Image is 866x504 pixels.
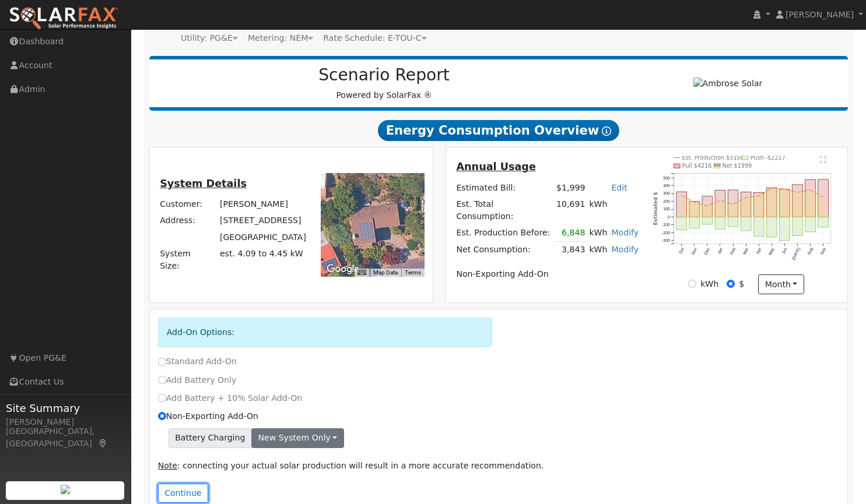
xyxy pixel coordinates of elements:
[161,65,607,85] h2: Scenario Report
[818,217,829,227] rect: onclick=""
[668,215,670,220] text: 0
[6,425,125,450] div: [GEOGRAPHIC_DATA], [GEOGRAPHIC_DATA]
[587,224,609,241] td: kWh
[587,241,609,258] td: kWh
[819,247,827,256] text: Sep
[662,238,670,243] text: -300
[158,245,218,274] td: System Size:
[61,485,70,494] img: retrieve
[357,269,366,277] button: Keyboard shortcuts
[703,247,711,256] text: Dec
[706,205,708,207] circle: onclick=""
[158,213,218,229] td: Address:
[767,217,777,238] rect: onclick=""
[822,196,824,198] circle: onclick=""
[611,228,639,237] a: Modify
[158,355,237,368] label: Standard Add-On
[454,196,555,224] td: Est. Total Consumption:
[251,428,344,448] button: New system only
[6,416,125,428] div: [PERSON_NAME]
[155,65,613,101] div: Powered by SolarFax ®
[602,126,611,136] i: Show Help
[611,245,639,254] a: Modify
[218,213,308,229] td: [STREET_ADDRESS]
[98,439,108,448] a: Map
[682,163,711,169] text: Pull $4216
[702,217,713,224] rect: onclick=""
[220,249,303,258] span: est. 4.09 to 4.45 kW
[805,179,816,217] rect: onclick=""
[767,188,777,217] rect: onclick=""
[693,202,695,203] circle: onclick=""
[454,179,555,196] td: Estimated Bill:
[728,190,738,217] rect: onclick=""
[732,203,734,205] circle: onclick=""
[678,247,685,255] text: Oct
[158,461,544,470] span: : connecting your actual solar production will result in a more accurate recommendation.
[690,247,698,256] text: Nov
[653,192,658,225] text: Estimated $
[739,278,744,290] label: $
[373,269,398,277] button: Map Data
[323,33,426,43] span: Alias: HETOUCN
[158,374,237,386] label: Add Battery Only
[158,358,166,366] input: Standard Add-On
[820,156,826,163] text: 
[158,484,208,503] button: Continue
[728,217,738,227] rect: onclick=""
[454,241,555,258] td: Net Consumption:
[454,224,555,241] td: Est. Production Before:
[682,154,744,161] text: Est. Production $3150
[751,154,786,161] text: Push -$2217
[218,229,308,245] td: [GEOGRAPHIC_DATA]
[689,217,700,228] rect: onclick=""
[780,217,790,241] rect: onclick=""
[324,262,362,277] a: Open this area in Google Maps (opens a new window)
[663,207,670,212] text: 100
[693,77,763,90] img: Ambrose Solar
[784,188,786,190] circle: onclick=""
[781,247,788,255] text: Jun
[248,32,313,44] div: Metering: NEM
[662,231,670,235] text: -200
[753,193,764,217] rect: onclick=""
[805,217,816,232] rect: onclick=""
[700,278,718,290] label: kWh
[158,196,218,213] td: Customer:
[723,163,752,169] text: Net $1999
[587,196,641,224] td: kWh
[160,178,247,189] u: System Details
[758,195,760,197] circle: onclick=""
[158,392,303,404] label: Add Battery + 10% Solar Add-On
[741,217,751,231] rect: onclick=""
[663,192,670,196] text: 300
[158,376,166,384] input: Add Battery Only
[786,10,854,19] span: [PERSON_NAME]
[663,176,670,181] text: 500
[378,120,619,141] span: Energy Consumption Overview
[741,192,751,217] rect: onclick=""
[702,196,713,217] rect: onclick=""
[663,199,670,204] text: 200
[555,196,587,224] td: 10,691
[755,247,762,255] text: Apr
[218,196,308,213] td: [PERSON_NAME]
[405,269,421,276] a: Terms (opens in new tab)
[745,197,747,199] circle: onclick=""
[681,195,682,196] circle: onclick=""
[768,247,776,256] text: May
[676,192,687,217] rect: onclick=""
[727,280,735,288] input: $
[797,192,798,193] circle: onclick=""
[758,274,804,294] button: month
[158,318,493,347] div: Add-On Options:
[676,217,687,230] rect: onclick=""
[715,190,725,217] rect: onclick=""
[809,189,811,191] circle: onclick=""
[218,245,308,274] td: System Size
[807,247,814,256] text: Aug
[742,247,750,256] text: Mar
[780,189,790,217] rect: onclick=""
[662,223,670,227] text: -100
[611,183,627,192] a: Edit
